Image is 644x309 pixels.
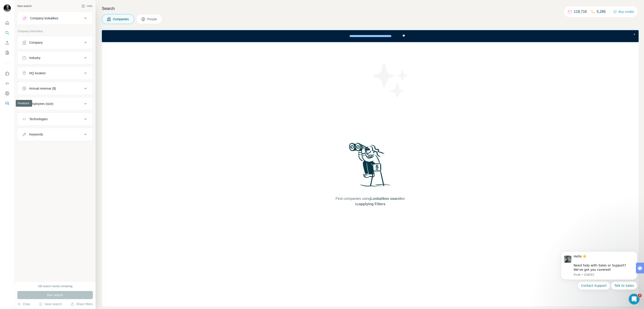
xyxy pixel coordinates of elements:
p: 118,716 [574,9,587,14]
button: My lists [4,49,11,57]
button: Annual revenue ($) [18,83,93,94]
button: Share filters [71,302,93,306]
div: Company lookalikes [30,16,58,20]
button: Keywords [18,129,93,140]
button: Technologies [18,114,93,124]
button: Industry [18,52,93,63]
button: Buy credits [613,9,634,15]
span: applying Filters [359,202,385,206]
button: Search [4,29,11,37]
button: Quick start [4,19,11,27]
img: Avatar [4,5,11,12]
button: Feedback [4,99,11,107]
div: Industry [29,56,40,60]
div: Annual revenue ($) [29,86,56,91]
button: Clear [17,302,30,306]
button: Employees (size) [18,98,93,109]
div: 100 search results remaining [38,284,72,288]
p: 5,265 [597,9,606,14]
div: New search [17,4,31,8]
button: Company [18,37,93,48]
span: People [147,17,158,21]
iframe: Banner [102,30,639,42]
iframe: Intercom notifications message [554,246,644,307]
div: Keywords [29,132,43,137]
button: Save search [39,302,62,306]
button: Dashboard [4,89,11,97]
h4: Search [102,5,639,12]
span: Lookalikes search [371,197,402,201]
button: Hide [78,3,96,9]
img: Surfe Illustration - Stars [370,60,411,101]
div: Company [29,40,43,45]
span: 2 [638,294,642,297]
span: Find companies using or by [334,196,406,207]
button: HQ location [18,68,93,79]
button: Company lookalikes [18,13,93,24]
button: Use Surfe on LinkedIn [4,70,11,78]
button: Enrich CSV [4,39,11,47]
div: HQ location [29,71,46,75]
div: Employees (size) [29,101,53,106]
p: Company information [17,29,93,33]
span: Companies [113,17,129,21]
button: Use Surfe API [4,79,11,88]
div: Technologies [29,117,48,121]
img: Surfe Illustration - Woman searching with binoculars [347,142,394,192]
iframe: Intercom live chat [629,294,640,304]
